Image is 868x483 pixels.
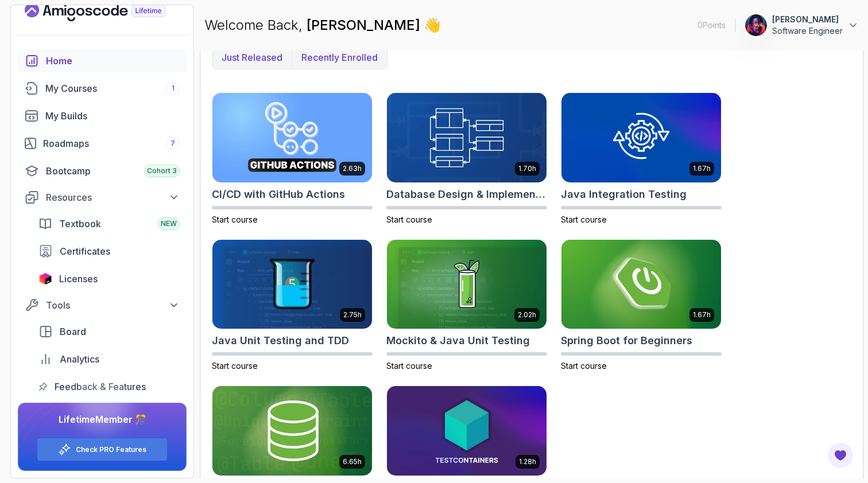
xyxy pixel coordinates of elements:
[18,187,187,208] button: Resources
[32,240,187,263] a: certificates
[386,186,547,202] h2: Database Design & Implementation
[301,50,378,64] p: Recently enrolled
[561,215,607,224] span: Start course
[18,159,187,182] a: bootcamp
[45,109,180,123] div: My Builds
[25,3,192,21] a: Landing page
[46,164,180,178] div: Bootcamp
[212,93,372,182] img: CI/CD with GitHub Actions card
[561,333,692,349] h2: Spring Boot for Beginners
[772,25,843,37] p: Software Engineer
[212,361,258,371] span: Start course
[772,14,843,25] p: [PERSON_NAME]
[693,310,711,320] p: 1.67h
[59,272,98,286] span: Licenses
[745,14,767,36] img: user profile image
[46,190,180,204] div: Resources
[697,20,726,31] p: 0 Points
[46,54,180,68] div: Home
[386,333,530,349] h2: Mockito & Java Unit Testing
[212,386,372,476] img: Spring Data JPA card
[518,310,536,320] p: 2.02h
[307,17,424,33] span: [PERSON_NAME]
[147,166,177,176] span: Cohort 3
[45,81,180,95] div: My Courses
[212,186,345,202] h2: CI/CD with GitHub Actions
[32,348,187,371] a: analytics
[46,298,180,312] div: Tools
[60,325,86,338] span: Board
[212,215,258,224] span: Start course
[38,273,52,285] img: jetbrains icon
[32,320,187,343] a: board
[60,244,110,258] span: Certificates
[32,375,187,398] a: feedback
[18,104,187,127] a: builds
[32,267,187,290] a: licenses
[212,92,373,225] a: CI/CD with GitHub Actions card2.63hCI/CD with GitHub ActionsStart course
[161,219,177,228] span: NEW
[212,239,373,372] a: Java Unit Testing and TDD card2.75hJava Unit Testing and TDDStart course
[561,92,722,225] a: Java Integration Testing card1.67hJava Integration TestingStart course
[561,240,721,329] img: Spring Boot for Beginners card
[59,217,101,231] span: Textbook
[170,139,175,148] span: 7
[43,137,180,150] div: Roadmaps
[18,295,187,315] button: Tools
[343,457,362,466] p: 6.65h
[386,215,432,224] span: Start course
[212,46,292,69] button: Just released
[561,361,607,371] span: Start course
[561,239,722,372] a: Spring Boot for Beginners card1.67hSpring Boot for BeginnersStart course
[519,457,536,466] p: 1.28h
[212,333,349,349] h2: Java Unit Testing and TDD
[222,50,282,64] p: Just released
[32,212,187,235] a: textbook
[387,240,547,329] img: Mockito & Java Unit Testing card
[212,240,372,329] img: Java Unit Testing and TDD card
[386,92,547,225] a: Database Design & Implementation card1.70hDatabase Design & ImplementationStart course
[827,442,854,469] button: Open Feedback Button
[561,186,687,202] h2: Java Integration Testing
[343,164,362,173] p: 2.63h
[60,352,99,366] span: Analytics
[18,132,187,155] a: roadmaps
[18,77,187,100] a: courses
[387,386,547,476] img: Testcontainers with Java card
[292,46,387,69] button: Recently enrolled
[343,310,362,320] p: 2.75h
[387,93,547,182] img: Database Design & Implementation card
[693,164,711,173] p: 1.67h
[55,380,146,394] span: Feedback & Features
[386,361,432,371] span: Start course
[386,239,547,372] a: Mockito & Java Unit Testing card2.02hMockito & Java Unit TestingStart course
[37,438,168,461] button: Check PRO Features
[561,93,721,182] img: Java Integration Testing card
[745,14,859,37] button: user profile image[PERSON_NAME]Software Engineer
[18,49,187,72] a: home
[172,84,175,93] span: 1
[204,16,441,34] p: Welcome Back,
[518,164,536,173] p: 1.70h
[76,445,146,454] a: Check PRO Features
[421,13,445,38] span: 👋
